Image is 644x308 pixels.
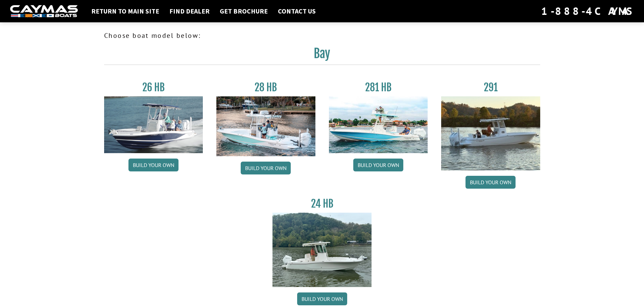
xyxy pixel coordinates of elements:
a: Build your own [353,159,403,171]
a: Build your own [128,159,178,171]
div: 1-888-4CAYMAS [541,4,634,19]
img: 291_Thumbnail.jpg [441,96,540,170]
img: 24_HB_thumbnail.jpg [272,213,372,287]
p: Choose boat model below: [104,30,540,41]
a: Build your own [466,176,516,189]
a: Get Brochure [216,7,271,16]
a: Build your own [241,162,291,174]
img: 28-hb-twin.jpg [329,96,428,153]
img: white-logo-c9c8dbefe5ff5ceceb0f0178aa75bf4bb51f6bca0971e226c86eb53dfe498488.png [10,5,78,18]
h3: 26 HB [104,81,203,94]
a: Build your own [297,292,347,305]
img: 26_new_photo_resized.jpg [104,96,203,153]
img: 28_hb_thumbnail_for_caymas_connect.jpg [216,96,315,156]
a: Contact Us [275,7,319,16]
h3: 24 HB [272,197,372,210]
h2: Bay [104,46,540,65]
h3: 28 HB [216,81,315,94]
a: Return to main site [88,7,163,16]
a: Find Dealer [166,7,213,16]
h3: 281 HB [329,81,428,94]
h3: 291 [441,81,540,94]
